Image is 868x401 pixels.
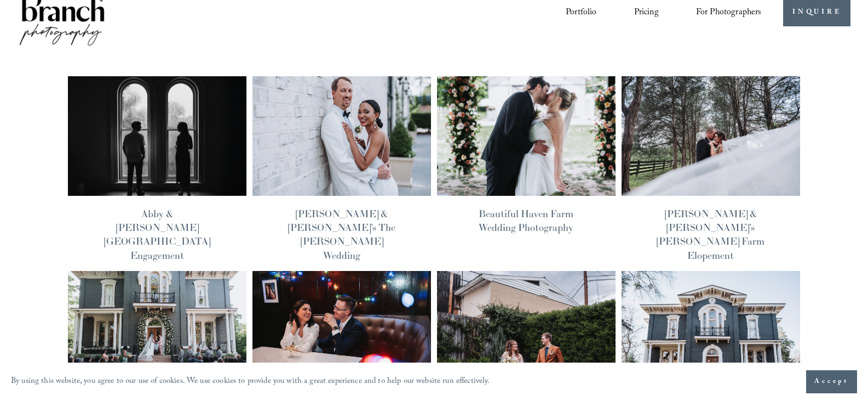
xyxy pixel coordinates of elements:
[696,4,762,21] span: For Photographers
[436,76,616,196] img: Beautiful Haven Farm Wedding Photography
[288,207,395,262] a: [PERSON_NAME] & [PERSON_NAME]’s The [PERSON_NAME] Wedding
[67,76,248,196] img: Abby &amp; Reed’s Heights House Hotel Engagement
[436,270,616,391] img: Jacqueline &amp; Timo’s The Cookery Wedding
[806,370,857,393] button: Accept
[566,3,596,22] a: Portfolio
[479,207,573,234] a: Beautiful Haven Farm Wedding Photography
[657,207,764,262] a: [PERSON_NAME] & [PERSON_NAME]’s [PERSON_NAME] Farm Elopement
[67,270,248,391] img: Chantel &amp; James’ Heights House Hotel Wedding
[11,374,490,390] p: By using this website, you agree to our use of cookies. We use cookies to provide you with a grea...
[696,3,762,22] a: folder dropdown
[251,76,432,196] img: Bella &amp; Mike’s The Maxwell Raleigh Wedding
[620,76,801,196] img: Stephania &amp; Mark’s Gentry Farm Elopement
[814,376,849,387] span: Accept
[634,3,659,22] a: Pricing
[104,207,210,262] a: Abby & [PERSON_NAME][GEOGRAPHIC_DATA] Engagement
[251,270,432,391] img: Lorena &amp; Tom’s Downtown Durham Engagement
[620,270,801,391] img: Tia &amp; Obinna’s Heights House Wedding Portraits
